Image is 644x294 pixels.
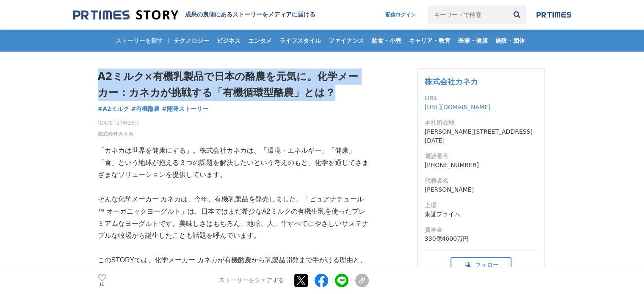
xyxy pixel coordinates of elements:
span: 医療・健康 [455,37,491,44]
p: ストーリーをシェアする [219,277,284,285]
a: テクノロジー [170,30,213,52]
a: 施設・団体 [492,30,528,52]
a: #開発ストーリー [162,104,208,113]
dt: 上場 [425,201,537,210]
img: 成果の裏側にあるストーリーをメディアに届ける [73,9,178,21]
span: ライフスタイル [276,37,324,44]
span: 飲食・小売 [368,37,405,44]
a: エンタメ [245,30,275,52]
dd: 330億4600万円 [425,234,537,243]
span: #有機酪農 [131,105,160,113]
a: [URL][DOMAIN_NAME] [425,104,491,110]
dt: URL [425,94,537,103]
span: キャリア・教育 [406,37,454,44]
h1: A2ミルク×有機乳製品で日本の酪農を元気に。化学メーカー：カネカが挑戦する「有機循環型酪農」とは？ [98,69,369,101]
a: ファイナンス [325,30,368,52]
span: #開発ストーリー [162,105,208,113]
dt: 代表者名 [425,176,537,185]
span: #A2ミルク [98,105,129,113]
dt: 資本金 [425,225,537,234]
a: キャリア・教育 [406,30,454,52]
input: キーワードで検索 [428,5,508,24]
a: 株式会社カネカ [425,77,478,86]
a: 配信ログイン [377,5,424,24]
button: 検索 [508,5,526,24]
dd: [PHONE_NUMBER] [425,161,537,170]
p: 10 [98,283,106,287]
dd: [PERSON_NAME] [425,185,537,194]
span: ファイナンス [325,37,368,44]
span: テクノロジー [170,37,213,44]
p: このSTORYでは、化学メーカー カネカが有機酪農から乳製品開発まで手がける理由と、事業にかけた想いを伝えます。 [98,254,369,279]
a: 成果の裏側にあるストーリーをメディアに届ける 成果の裏側にあるストーリーをメディアに届ける [73,9,315,21]
a: 飲食・小売 [368,30,405,52]
dt: 電話番号 [425,152,537,161]
span: [DATE] 17時26分 [98,119,140,127]
h2: 成果の裏側にあるストーリーをメディアに届ける [185,11,315,19]
a: #有機酪農 [131,104,160,113]
a: 株式会社カネカ [98,130,133,138]
span: 施設・団体 [492,37,528,44]
p: 「カネカは世界を健康にする」。株式会社カネカは、「環境・エネルギー」「健康」「食」という地球が抱える３つの課題を解決したいという考えのもと、化学を通じてさまざまなソリューションを提供しています。 [98,145,369,181]
p: そんな化学メーカー カネカは、今年、有機乳製品を発売しました。「ピュアナチュール™ オーガニックヨーグルト」は、日本ではまだ希少なA2ミルクの有機生乳を使ったプレミアムなヨーグルトです。美味しさ... [98,193,369,242]
dd: [PERSON_NAME][STREET_ADDRESS][DATE] [425,127,537,145]
a: ビジネス [213,30,244,52]
a: 医療・健康 [455,30,491,52]
dt: 本社所在地 [425,118,537,127]
a: #A2ミルク [98,104,129,113]
a: ライフスタイル [276,30,324,52]
button: フォロー [451,257,511,273]
dd: 東証プライム [425,210,537,219]
img: prtimes [536,11,571,18]
span: エンタメ [245,37,275,44]
span: ビジネス [213,37,244,44]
